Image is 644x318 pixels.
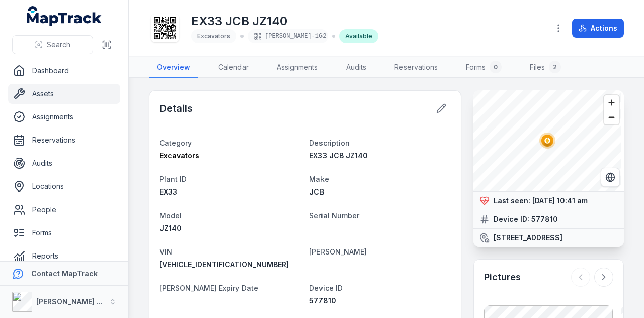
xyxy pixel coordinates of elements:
a: Audits [338,57,374,78]
strong: Last seen: [494,196,530,206]
span: EX33 JCB JZ140 [309,151,368,160]
div: [PERSON_NAME]-162 [248,29,328,43]
strong: 577810 [531,214,558,224]
span: Device ID [309,284,343,292]
span: Model [159,211,182,220]
span: Plant ID [159,175,187,183]
div: 0 [490,61,502,73]
div: 2 [549,61,561,73]
strong: [PERSON_NAME] Group [36,297,119,306]
a: MapTrack [27,6,102,26]
a: People [8,200,120,220]
a: Reports [8,246,120,266]
a: Overview [149,57,198,78]
h3: Pictures [484,270,521,284]
span: [DATE] 10:41 am [532,196,588,205]
span: [VEHICLE_IDENTIFICATION_NUMBER] [159,260,289,269]
span: VIN [159,247,172,256]
span: 577810 [309,296,336,305]
a: Calendar [210,57,257,78]
a: Reservations [386,57,446,78]
a: Forms0 [458,57,510,78]
button: Switch to Satellite View [601,168,620,187]
span: Excavators [197,32,230,40]
span: [PERSON_NAME] Expiry Date [159,284,258,292]
a: Assignments [269,57,326,78]
h2: Details [159,101,193,115]
span: JCB [309,187,324,196]
span: [PERSON_NAME] [309,247,367,256]
span: JZ140 [159,224,182,232]
a: Dashboard [8,60,120,81]
a: Assignments [8,107,120,127]
a: Audits [8,153,120,173]
button: Zoom in [604,95,619,110]
span: Make [309,175,329,183]
button: Actions [572,19,624,38]
span: Excavators [159,151,199,160]
canvas: Map [473,90,621,191]
h1: EX33 JCB JZ140 [191,13,378,29]
strong: Contact MapTrack [31,269,98,278]
span: Serial Number [309,211,359,220]
strong: [STREET_ADDRESS] [494,233,562,243]
span: Search [47,40,70,50]
span: Category [159,139,192,147]
button: Search [12,35,93,54]
span: EX33 [159,187,177,196]
div: Available [339,29,378,43]
button: Zoom out [604,110,619,124]
span: Description [309,139,350,147]
a: Reservations [8,130,120,150]
a: Locations [8,176,120,197]
a: Files2 [522,57,569,78]
strong: Device ID: [494,214,529,224]
a: Forms [8,223,120,243]
a: Assets [8,84,120,104]
time: 04/09/2025, 10:41:38 am [532,196,588,205]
